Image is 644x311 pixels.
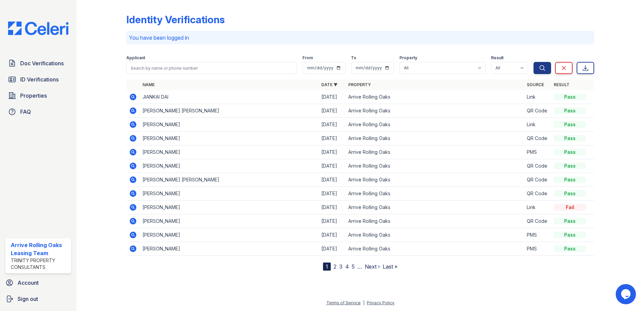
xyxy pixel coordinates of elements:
[319,159,346,173] td: [DATE]
[554,107,586,114] div: Pass
[346,242,524,256] td: Arrive Rolling Oaks
[140,173,319,187] td: [PERSON_NAME] [PERSON_NAME]
[140,90,319,104] td: JIANKAI DAI
[348,82,371,87] a: Property
[524,118,551,132] td: Link
[5,57,71,70] a: Doc Verifications
[319,201,346,214] td: [DATE]
[345,263,349,270] a: 4
[346,173,524,187] td: Arrive Rolling Oaks
[554,204,586,211] div: Fail
[524,159,551,173] td: QR Code
[5,105,71,118] a: FAQ
[20,108,31,116] span: FAQ
[319,118,346,132] td: [DATE]
[140,145,319,159] td: [PERSON_NAME]
[365,263,380,270] a: Next ›
[346,187,524,201] td: Arrive Rolling Oaks
[319,132,346,145] td: [DATE]
[339,263,343,270] a: 3
[11,257,68,271] div: Trinity Property Consultants
[18,295,38,303] span: Sign out
[142,82,155,87] a: Name
[140,104,319,118] td: [PERSON_NAME] [PERSON_NAME]
[319,145,346,159] td: [DATE]
[524,214,551,228] td: QR Code
[319,104,346,118] td: [DATE]
[554,190,586,197] div: Pass
[326,300,361,305] a: Terms of Service
[357,263,362,271] span: …
[3,292,74,306] a: Sign out
[616,284,637,304] iframe: chat widget
[367,300,394,305] a: Privacy Policy
[323,263,331,271] div: 1
[346,118,524,132] td: Arrive Rolling Oaks
[524,242,551,256] td: PMS
[554,121,586,128] div: Pass
[554,245,586,252] div: Pass
[3,276,74,289] a: Account
[399,55,417,61] label: Property
[524,201,551,214] td: Link
[346,90,524,104] td: Arrive Rolling Oaks
[346,214,524,228] td: Arrive Rolling Oaks
[352,263,355,270] a: 5
[554,232,586,238] div: Pass
[5,73,71,86] a: ID Verifications
[554,163,586,169] div: Pass
[20,75,59,83] span: ID Verifications
[3,22,74,35] img: CE_Logo_Blue-a8612792a0a2168367f1c8372b55b34899dd931a85d93a1a3d3e32e68fde9ad4.png
[319,214,346,228] td: [DATE]
[554,82,570,87] a: Result
[524,173,551,187] td: QR Code
[554,218,586,224] div: Pass
[333,263,336,270] a: 2
[524,90,551,104] td: Link
[363,300,364,305] div: |
[126,13,225,26] div: Identity Verifications
[129,34,591,42] p: You have been logged in
[140,201,319,214] td: [PERSON_NAME]
[319,173,346,187] td: [DATE]
[126,55,145,61] label: Applicant
[491,55,504,61] label: Result
[524,104,551,118] td: QR Code
[554,149,586,155] div: Pass
[140,214,319,228] td: [PERSON_NAME]
[321,82,337,87] a: Date ▼
[319,90,346,104] td: [DATE]
[20,92,47,100] span: Properties
[554,135,586,142] div: Pass
[140,228,319,242] td: [PERSON_NAME]
[524,187,551,201] td: QR Code
[524,228,551,242] td: PMS
[524,132,551,145] td: QR Code
[319,187,346,201] td: [DATE]
[346,132,524,145] td: Arrive Rolling Oaks
[140,159,319,173] td: [PERSON_NAME]
[346,159,524,173] td: Arrive Rolling Oaks
[346,201,524,214] td: Arrive Rolling Oaks
[383,263,397,270] a: Last »
[140,242,319,256] td: [PERSON_NAME]
[5,89,71,102] a: Properties
[554,176,586,183] div: Pass
[140,187,319,201] td: [PERSON_NAME]
[18,279,39,287] span: Account
[319,242,346,256] td: [DATE]
[346,228,524,242] td: Arrive Rolling Oaks
[126,62,297,74] input: Search by name or phone number
[140,132,319,145] td: [PERSON_NAME]
[346,145,524,159] td: Arrive Rolling Oaks
[351,55,356,61] label: To
[346,104,524,118] td: Arrive Rolling Oaks
[11,241,68,257] div: Arrive Rolling Oaks Leasing Team
[302,55,313,61] label: From
[524,145,551,159] td: PMS
[527,82,544,87] a: Source
[319,228,346,242] td: [DATE]
[20,59,64,67] span: Doc Verifications
[140,118,319,132] td: [PERSON_NAME]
